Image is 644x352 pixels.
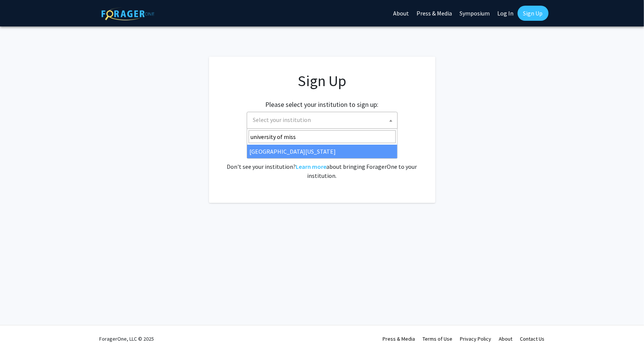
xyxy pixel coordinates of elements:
[101,7,154,20] img: ForagerOne Logo
[224,144,420,180] div: Already have an account? . Don't see your institution? about bringing ForagerOne to your institut...
[247,112,398,129] span: Select your institution
[100,326,154,352] div: ForagerOne, LLC © 2025
[247,145,397,158] li: [GEOGRAPHIC_DATA][US_STATE]
[499,335,513,342] a: About
[518,6,549,21] a: Sign Up
[249,130,396,143] input: Search
[253,116,311,124] span: Select your institution
[296,163,327,170] a: Learn more about bringing ForagerOne to your institution
[6,318,32,346] iframe: Chat
[383,335,415,342] a: Press & Media
[460,335,492,342] a: Privacy Policy
[423,335,453,342] a: Terms of Use
[224,72,420,90] h1: Sign Up
[266,100,379,109] h2: Please select your institution to sign up:
[250,112,397,128] span: Select your institution
[520,335,545,342] a: Contact Us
